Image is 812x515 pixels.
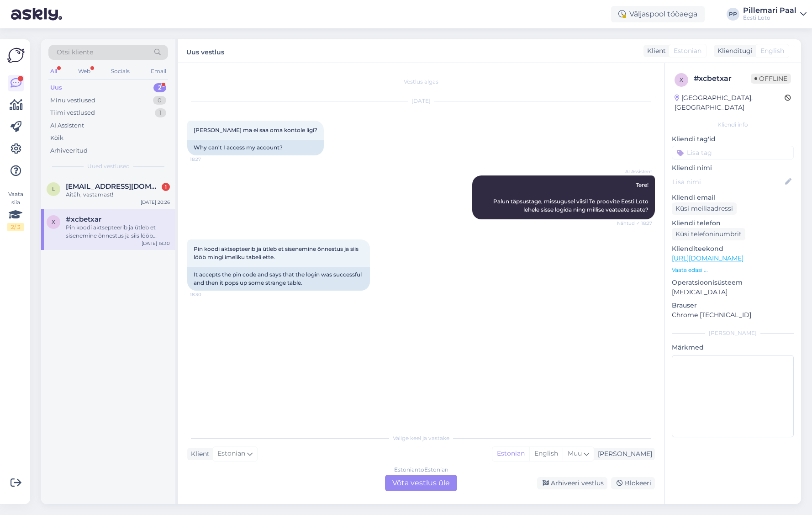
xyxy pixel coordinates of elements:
[492,447,529,461] div: Estonian
[190,156,224,163] span: 18:27
[672,163,794,173] p: Kliendi nimi
[87,162,130,170] span: Uued vestlused
[714,46,753,56] div: Klienditugi
[52,186,55,192] span: l
[672,218,794,228] p: Kliendi telefon
[153,83,166,92] div: 2
[187,449,210,459] div: Klient
[529,447,563,461] div: English
[109,65,132,77] div: Socials
[672,134,794,144] p: Kliendi tag'id
[672,244,794,254] p: Klienditeekond
[611,6,705,22] div: Väljaspool tööaega
[7,47,25,64] img: Askly Logo
[50,108,95,117] div: Tiimi vestlused
[611,477,655,489] div: Blokeeri
[743,7,796,14] div: Pillemari Paal
[149,65,168,77] div: Email
[187,434,655,442] div: Valige keel ja vastake
[50,83,62,92] div: Uus
[694,73,751,84] div: # xcbetxar
[675,93,785,112] div: [GEOGRAPHIC_DATA], [GEOGRAPHIC_DATA]
[190,291,224,298] span: 18:30
[7,223,24,231] div: 2 / 3
[537,477,607,489] div: Arhiveeri vestlus
[66,215,101,223] span: #xcbetxar
[76,65,92,77] div: Web
[187,78,655,86] div: Vestlus algas
[672,121,794,129] div: Kliendi info
[66,223,170,240] div: Pin koodi aktsepteerib ja ütleb et sisenemine õnnestus ja siis lööb mingi imeliku tabeli ette.
[618,168,652,175] span: AI Assistent
[643,46,666,56] div: Klient
[760,46,784,56] span: English
[672,343,794,352] p: Märkmed
[48,65,59,77] div: All
[672,177,783,187] input: Lisa nimi
[155,108,166,117] div: 1
[672,146,794,159] input: Lisa tag
[50,133,63,143] div: Kõik
[672,202,737,215] div: Küsi meiliaadressi
[672,266,794,274] p: Vaata edasi ...
[385,475,457,491] div: Võta vestlus üle
[187,267,370,291] div: It accepts the pin code and says that the login was successful and then it pops up some strange t...
[194,245,360,260] span: Pin koodi aktsepteerib ja ütleb et sisenemine õnnestus ja siis lööb mingi imeliku tabeli ette.
[57,48,93,57] span: Otsi kliente
[680,76,683,83] span: x
[617,220,652,227] span: Nähtud ✓ 18:27
[672,254,743,262] a: [URL][DOMAIN_NAME]
[674,46,701,56] span: Estonian
[50,121,84,130] div: AI Assistent
[727,8,739,21] div: PP
[568,449,582,457] span: Muu
[672,278,794,287] p: Operatsioonisüsteem
[162,183,170,191] div: 1
[751,74,791,84] span: Offline
[187,140,324,155] div: Why can't I access my account?
[7,190,24,231] div: Vaata siia
[672,287,794,297] p: [MEDICAL_DATA]
[141,199,170,206] div: [DATE] 20:26
[743,7,807,21] a: Pillemari PaalEesti Loto
[672,301,794,310] p: Brauser
[153,96,166,105] div: 0
[394,466,448,474] div: Estonian to Estonian
[194,127,317,133] span: [PERSON_NAME] ma ei saa oma kontole ligi?
[187,97,655,105] div: [DATE]
[672,228,745,240] div: Küsi telefoninumbrit
[186,45,224,57] label: Uus vestlus
[142,240,170,247] div: [DATE] 18:30
[594,449,652,459] div: [PERSON_NAME]
[217,449,245,459] span: Estonian
[672,329,794,337] div: [PERSON_NAME]
[66,191,170,199] div: Aitäh, vastamast!
[52,218,55,225] span: x
[672,193,794,202] p: Kliendi email
[672,310,794,320] p: Chrome [TECHNICAL_ID]
[66,182,161,191] span: liilija.tammoja@gmail.com
[50,146,88,155] div: Arhiveeritud
[50,96,95,105] div: Minu vestlused
[743,14,796,21] div: Eesti Loto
